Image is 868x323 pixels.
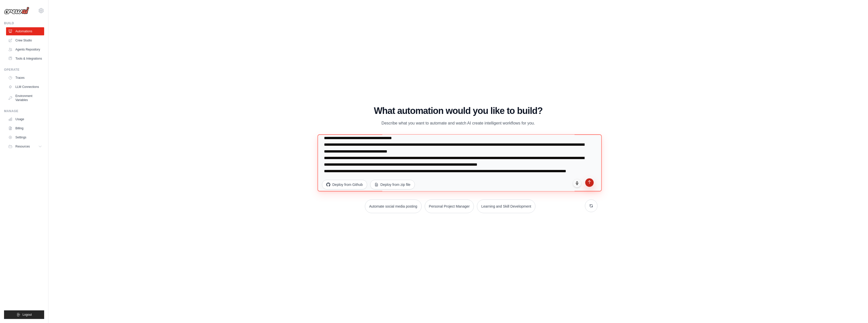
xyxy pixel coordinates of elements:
span: Logout [22,313,32,317]
div: Operate [4,68,44,72]
div: Build [4,21,44,25]
button: Logout [4,310,44,319]
div: Manage [4,109,44,113]
a: Tools & Integrations [6,55,44,63]
a: Crew Studio [6,36,44,44]
a: Settings [6,133,44,141]
a: LLM Connections [6,83,44,91]
span: Resources [15,144,30,148]
p: Describe what you want to automate and watch AI create intelligent workflows for you. [373,120,543,127]
a: Automations [6,27,44,35]
div: Widżet czatu [843,299,868,323]
button: Deploy from Github [322,180,367,189]
a: Agents Repository [6,45,44,54]
h1: What automation would you like to build? [319,106,598,116]
a: Environment Variables [6,92,44,104]
button: Automate social media posting [365,200,422,213]
a: Billing [6,124,44,132]
button: Learning and Skill Development [477,200,535,213]
button: Resources [6,142,44,151]
button: Deploy from zip file [370,180,415,189]
button: Personal Project Manager [425,200,474,213]
a: Usage [6,115,44,123]
img: Logo [4,7,29,14]
iframe: Chat Widget [843,299,868,323]
a: Traces [6,74,44,82]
